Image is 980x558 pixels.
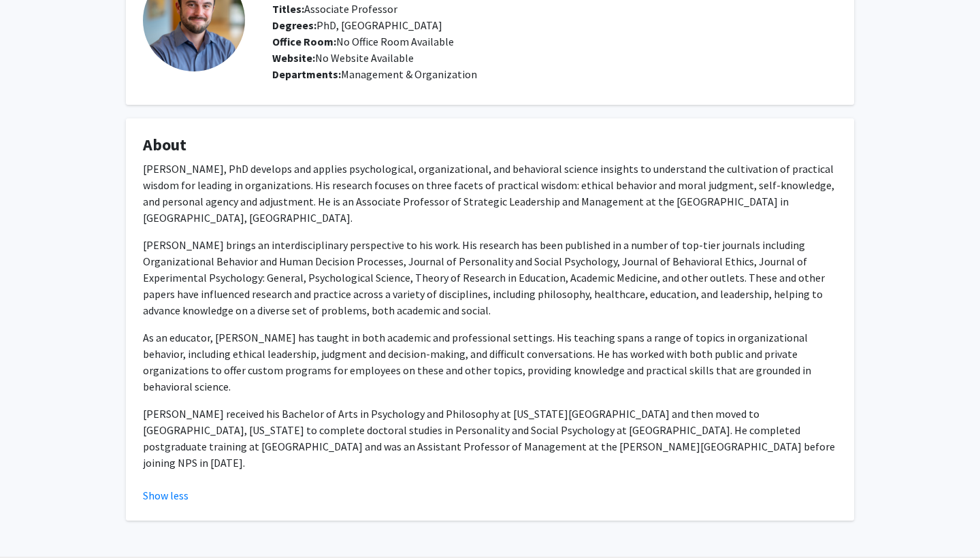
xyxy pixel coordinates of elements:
[10,497,58,548] iframe: Chat
[143,487,189,504] button: Show less
[272,35,336,48] b: Office Room:
[341,67,477,81] span: Management & Organization
[143,161,837,226] p: [PERSON_NAME], PhD develops and applies psychological, organizational, and behavioral science ins...
[143,135,837,155] h4: About
[143,237,837,318] p: [PERSON_NAME] brings an interdisciplinary perspective to his work. His research has been publishe...
[272,51,315,65] b: Website:
[272,51,414,65] span: No Website Available
[143,329,837,395] p: As an educator, [PERSON_NAME] has taught in both academic and professional settings. His teaching...
[272,35,454,48] span: No Office Room Available
[272,18,442,32] span: PhD, [GEOGRAPHIC_DATA]
[272,18,316,32] b: Degrees:
[272,67,341,81] b: Departments:
[272,2,397,16] span: Associate Professor
[272,2,304,16] b: Titles:
[143,406,837,471] p: [PERSON_NAME] received his Bachelor of Arts in Psychology and Philosophy at [US_STATE][GEOGRAPHIC...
